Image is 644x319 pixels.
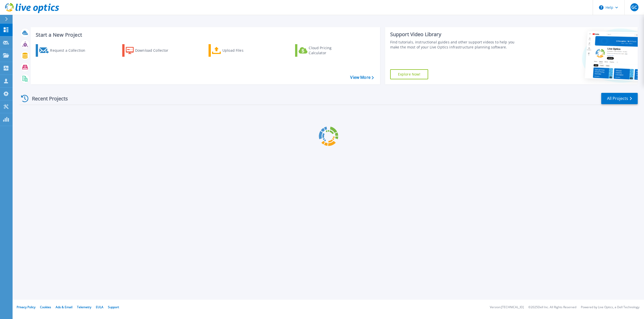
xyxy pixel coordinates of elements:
a: Request a Collection [36,44,92,57]
a: Privacy Policy [17,305,35,309]
a: EULA [96,305,103,309]
a: All Projects [601,93,638,104]
a: Support [108,305,119,309]
div: Cloud Pricing Calculator [309,45,349,55]
a: Download Collector [122,44,178,57]
li: Version: [TECHNICAL_ID] [490,306,524,309]
h3: Start a New Project [36,32,374,38]
a: Ads & Email [56,305,72,309]
a: View More [350,75,374,80]
a: Cookies [40,305,51,309]
div: Find tutorials, instructional guides and other support videos to help you make the most of your L... [390,40,521,50]
div: Download Collector [135,45,175,55]
a: Upload Files [209,44,265,57]
div: Support Video Library [390,31,521,38]
li: Powered by Live Optics, a Dell Technology [581,306,639,309]
li: © 2025 Dell Inc. All Rights Reserved [528,306,576,309]
div: Recent Projects [19,92,75,105]
a: Telemetry [77,305,91,309]
a: Cloud Pricing Calculator [295,44,351,57]
span: GC [631,5,637,9]
div: Request a Collection [50,45,90,55]
a: Explore Now! [390,69,428,79]
div: Upload Files [222,45,263,55]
